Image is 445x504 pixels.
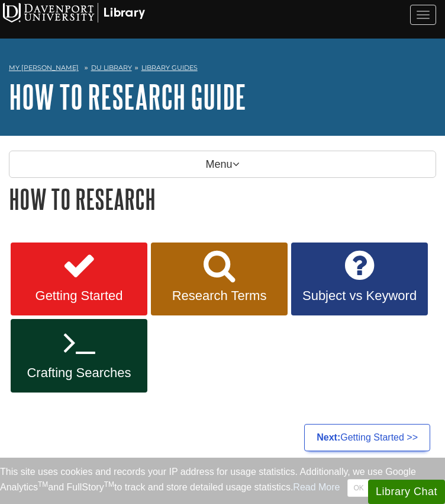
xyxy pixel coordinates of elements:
[151,243,288,316] a: Research Terms
[11,243,147,316] a: Getting Started
[20,365,138,381] span: Crafting Searches
[141,63,198,72] a: Library Guides
[9,78,246,115] a: How to Research Guide
[368,480,445,504] button: Library Chat
[91,63,132,72] a: DU Library
[3,3,145,23] img: Davenport University Logo
[300,288,419,304] span: Subject vs Keyword
[317,432,340,442] strong: Next:
[304,424,430,451] a: Next:Getting Started >>
[11,319,147,393] a: Crafting Searches
[160,288,279,304] span: Research Terms
[291,243,428,316] a: Subject vs Keyword
[347,479,370,497] button: Close
[38,480,48,489] sup: TM
[104,480,114,489] sup: TM
[9,184,436,214] h1: How to Research
[20,288,138,304] span: Getting Started
[293,482,340,492] a: Read More
[9,63,79,73] a: My [PERSON_NAME]
[9,151,436,178] p: Menu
